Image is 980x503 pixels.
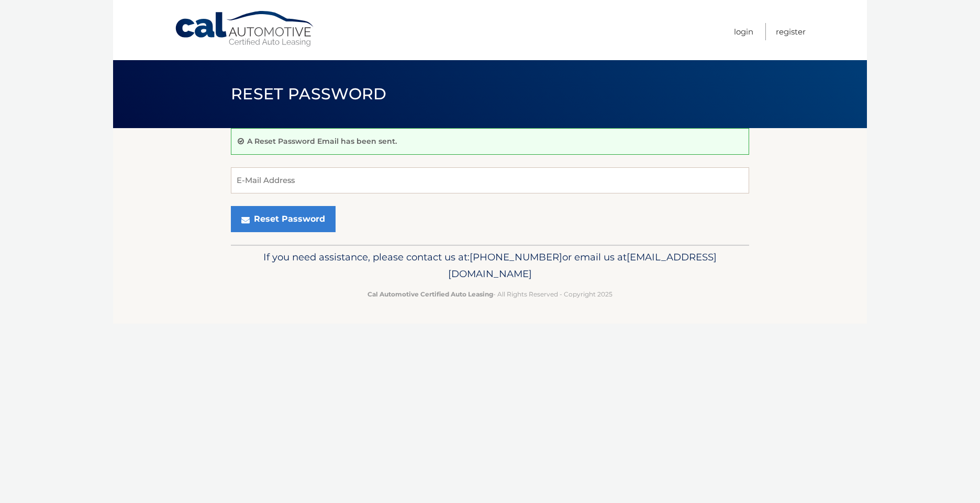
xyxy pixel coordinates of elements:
input: E-Mail Address [231,167,749,193]
p: If you need assistance, please contact us at: or email us at [238,249,742,282]
a: Register [776,23,806,40]
span: [EMAIL_ADDRESS][DOMAIN_NAME] [448,251,717,280]
span: Reset Password [231,84,386,104]
a: Cal Automotive [174,10,316,48]
p: - All Rights Reserved - Copyright 2025 [238,289,742,300]
a: Login [734,23,753,40]
button: Reset Password [231,206,336,232]
span: [PHONE_NUMBER] [470,251,562,263]
p: A Reset Password Email has been sent. [247,136,397,146]
strong: Cal Automotive Certified Auto Leasing [367,290,493,298]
